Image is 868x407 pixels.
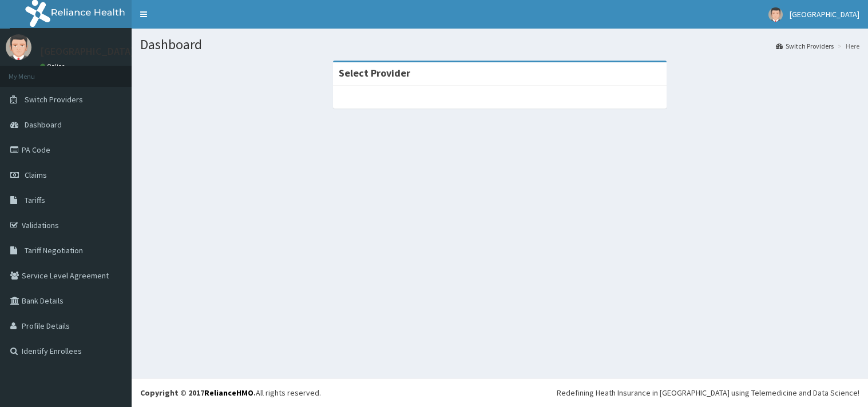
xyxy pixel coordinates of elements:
[768,7,783,22] img: User Image
[776,41,834,51] a: Switch Providers
[140,37,859,52] h1: Dashboard
[40,62,68,70] a: Online
[339,66,410,79] strong: Select Provider
[557,387,859,398] div: Redefining Heath Insurance in [GEOGRAPHIC_DATA] using Telemedicine and Data Science!
[835,41,859,51] li: Here
[25,195,45,205] span: Tariffs
[40,46,134,57] p: [GEOGRAPHIC_DATA]
[25,170,47,180] span: Claims
[25,94,83,105] span: Switch Providers
[140,388,256,398] strong: Copyright © 2017 .
[204,388,253,398] a: RelianceHMO
[25,119,62,130] span: Dashboard
[6,34,31,60] img: User Image
[25,245,83,256] span: Tariff Negotiation
[132,378,868,407] footer: All rights reserved.
[790,9,859,19] span: [GEOGRAPHIC_DATA]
